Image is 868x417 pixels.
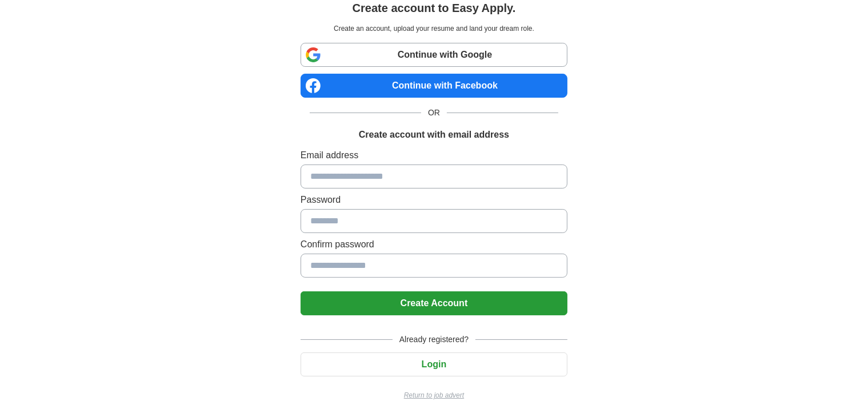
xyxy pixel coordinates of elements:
[301,352,567,376] button: Login
[303,23,565,34] p: Create an account, upload your resume and land your dream role.
[301,74,567,98] a: Continue with Facebook
[301,43,567,67] a: Continue with Google
[301,390,567,400] a: Return to job advert
[421,107,447,119] span: OR
[301,291,567,315] button: Create Account
[359,128,509,142] h1: Create account with email address
[301,149,567,162] label: Email address
[393,334,475,346] span: Already registered?
[301,359,567,369] a: Login
[301,193,567,207] label: Password
[301,238,567,251] label: Confirm password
